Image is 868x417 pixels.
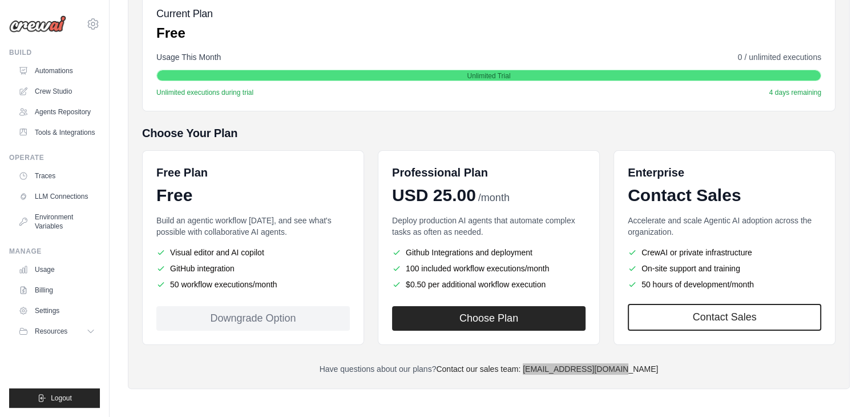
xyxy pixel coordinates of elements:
[14,82,100,101] a: Crew Studio
[392,165,488,181] h6: Professional Plan
[156,247,350,258] li: Visual editor and AI copilot
[156,279,350,290] li: 50 workflow executions/month
[156,263,350,274] li: GitHub integration
[14,260,100,279] a: Usage
[9,153,100,162] div: Operate
[14,123,100,142] a: Tools & Integrations
[14,208,100,235] a: Environment Variables
[628,165,821,181] h6: Enterprise
[628,263,821,274] li: On-site support and training
[392,185,476,206] span: USD 25.00
[14,103,100,121] a: Agents Repository
[156,88,253,97] span: Unlimited executions during trial
[628,279,821,290] li: 50 hours of development/month
[738,51,821,63] span: 0 / unlimited executions
[156,165,208,181] h6: Free Plan
[9,388,100,408] button: Logout
[392,306,586,331] button: Choose Plan
[467,71,510,81] span: Unlimited Trial
[392,279,586,290] li: $0.50 per additional workflow execution
[156,185,350,206] div: Free
[51,394,72,403] span: Logout
[628,247,821,258] li: CrewAI or private infrastructure
[142,125,835,141] h5: Choose Your Plan
[478,190,510,206] span: /month
[156,6,213,22] h5: Current Plan
[156,215,350,238] p: Build an agentic workflow [DATE], and see what's possible with collaborative AI agents.
[156,24,213,42] p: Free
[156,51,221,63] span: Usage This Month
[769,88,821,97] span: 4 days remaining
[14,62,100,80] a: Automations
[9,48,100,57] div: Build
[392,247,586,258] li: Github Integrations and deployment
[9,247,100,256] div: Manage
[392,215,586,238] p: Deploy production AI agents that automate complex tasks as often as needed.
[14,281,100,299] a: Billing
[14,167,100,185] a: Traces
[628,304,821,331] a: Contact Sales
[14,322,100,340] button: Resources
[14,187,100,206] a: LLM Connections
[9,15,66,33] img: Logo
[156,306,350,331] div: Downgrade Option
[628,215,821,238] p: Accelerate and scale Agentic AI adoption across the organization.
[142,363,835,375] p: Have questions about our plans?
[35,327,67,336] span: Resources
[436,364,658,374] a: Contact our sales team: [EMAIL_ADDRESS][DOMAIN_NAME]
[392,263,586,274] li: 100 included workflow executions/month
[628,185,821,206] div: Contact Sales
[14,302,100,320] a: Settings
